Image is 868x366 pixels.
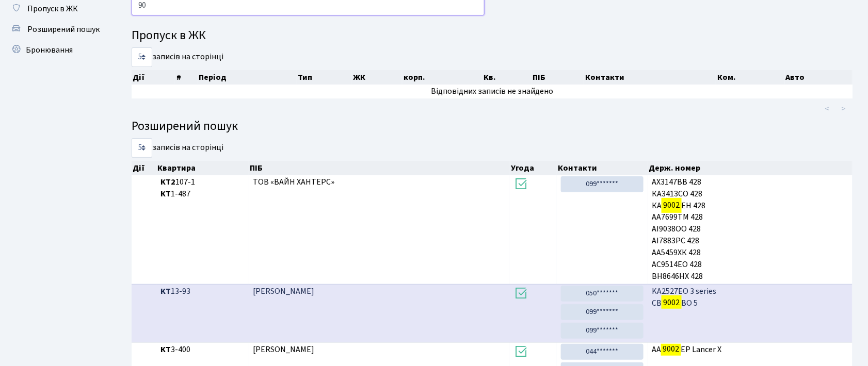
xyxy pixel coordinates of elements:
a: Бронювання [5,40,108,60]
label: записів на сторінці [132,47,223,67]
span: 13-93 [161,286,245,297]
th: Контакти [557,161,648,175]
h4: Розширений пошук [132,119,853,134]
th: Контакти [584,70,717,85]
span: 107-1 1-487 [161,176,245,200]
th: Тип [297,70,352,85]
th: # [175,70,198,85]
span: 3-400 [161,344,245,356]
th: Період [198,70,296,85]
select: записів на сторінці [132,47,152,67]
span: ТОВ «ВАЙН ХАНТЕРС» [253,176,334,188]
th: Дії [132,161,157,175]
b: КТ [161,188,171,199]
span: KA2527EO 3 series СВ ВО 5 [652,286,848,309]
span: AA EP Lancer X [652,344,848,356]
b: КТ2 [161,176,176,188]
b: КТ [161,286,171,297]
th: Держ. номер [648,161,853,175]
th: Угода [510,161,557,175]
mark: 9002 [662,295,681,310]
th: Квартира [157,161,249,175]
h4: Пропуск в ЖК [132,28,853,43]
mark: 9002 [661,342,681,356]
th: ПІБ [249,161,510,175]
b: КТ [161,344,171,355]
th: Дії [132,70,175,85]
span: Пропуск в ЖК [27,3,78,14]
td: Відповідних записів не знайдено [132,85,853,98]
span: [PERSON_NAME] [253,286,314,297]
span: Розширений пошук [27,24,100,35]
span: [PERSON_NAME] [253,344,314,355]
th: ПІБ [532,70,584,85]
th: Кв. [483,70,532,85]
span: Бронювання [26,44,73,56]
select: записів на сторінці [132,138,152,158]
th: корп. [403,70,483,85]
th: ЖК [352,70,402,85]
span: АХ3147ВВ 428 КА3413СО 428 КА ЕН 428 АА7699ТМ 428 АІ9038ОО 428 АІ7883РС 428 АА5459ХК 428 АС9514ЕО ... [652,176,848,279]
th: Авто [785,70,853,85]
th: Ком. [716,70,784,85]
mark: 9002 [662,198,681,212]
a: Розширений пошук [5,19,108,40]
label: записів на сторінці [132,138,223,158]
